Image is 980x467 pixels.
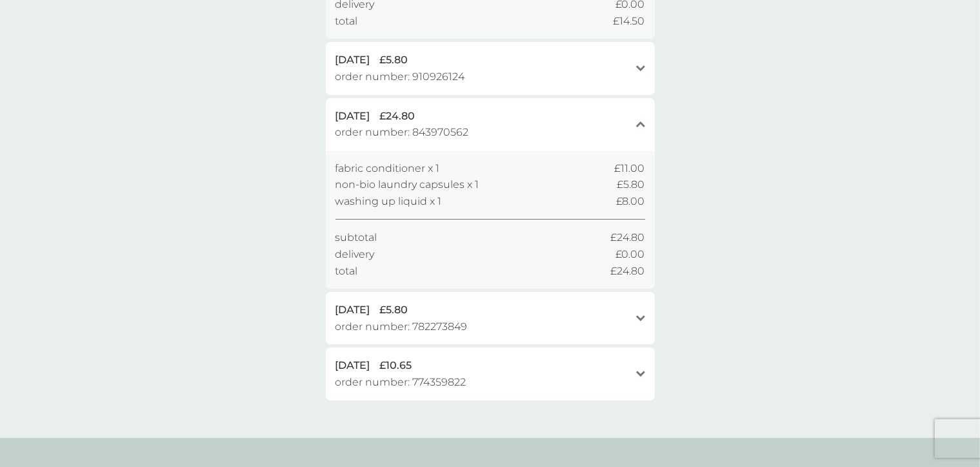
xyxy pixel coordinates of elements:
[380,302,408,318] span: £5.80
[380,52,408,68] span: £5.80
[380,357,412,374] span: £10.65
[335,374,466,391] span: order number: 774359822
[335,108,370,125] span: [DATE]
[615,160,645,177] span: £11.00
[616,246,645,263] span: £0.00
[611,263,645,280] span: £24.80
[611,229,645,246] span: £24.80
[335,124,469,141] span: order number: 843970562
[335,68,465,85] span: order number: 910926124
[335,246,375,263] span: delivery
[614,13,645,30] span: £14.50
[380,108,415,125] span: £24.80
[335,193,442,210] span: washing up liquid x 1
[335,13,358,30] span: total
[335,176,479,193] span: non-bio laundry capsules x 1
[335,318,468,335] span: order number: 782273849
[335,263,358,280] span: total
[335,229,377,246] span: subtotal
[617,176,645,193] span: £5.80
[335,52,370,68] span: [DATE]
[617,193,645,210] span: £8.00
[335,302,370,318] span: [DATE]
[335,357,370,374] span: [DATE]
[335,160,440,177] span: fabric conditioner x 1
